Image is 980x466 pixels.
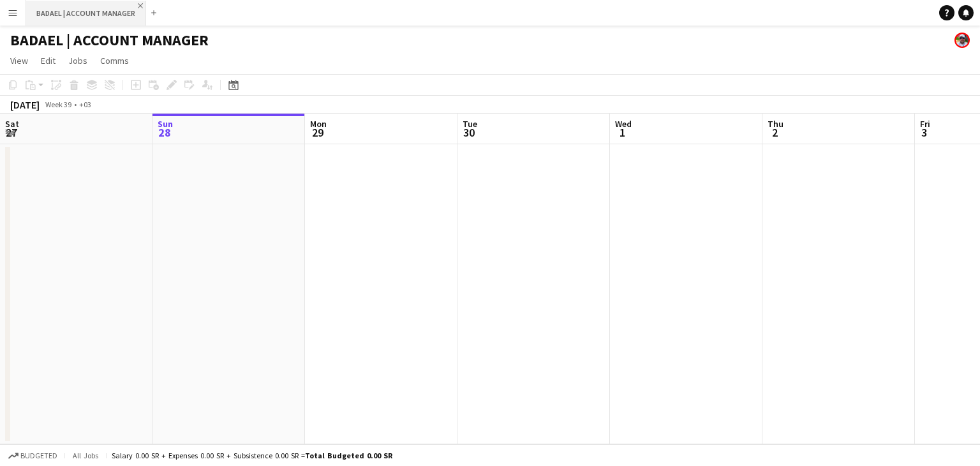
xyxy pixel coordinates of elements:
span: 30 [461,125,477,140]
span: View [10,55,28,66]
app-user-avatar: ahmed Abdu [954,33,970,48]
h1: BADAEL | ACCOUNT MANAGER [10,31,209,50]
span: Fri [920,118,930,130]
div: +03 [79,100,91,109]
span: Budgeted [20,451,57,460]
a: Jobs [63,52,93,69]
div: [DATE] [10,98,40,111]
span: 27 [3,125,19,140]
span: Jobs [68,55,87,66]
span: Wed [615,118,632,130]
span: 2 [766,125,783,140]
div: Salary 0.00 SR + Expenses 0.00 SR + Subsistence 0.00 SR = [112,451,392,460]
a: View [5,52,33,69]
span: Week 39 [42,100,74,109]
span: Sun [158,118,173,130]
span: 1 [613,125,632,140]
a: Comms [95,52,134,69]
a: Edit [36,52,61,69]
button: BADAEL | ACCOUNT MANAGER [26,1,146,26]
button: Budgeted [6,449,59,463]
span: Total Budgeted 0.00 SR [305,451,392,460]
span: Mon [310,118,327,130]
span: Comms [100,55,129,66]
span: Sat [5,118,19,130]
span: Thu [768,118,783,130]
span: 29 [308,125,327,140]
span: Tue [463,118,477,130]
span: All jobs [70,451,101,460]
span: 28 [156,125,173,140]
span: Edit [41,55,56,66]
span: 3 [918,125,930,140]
